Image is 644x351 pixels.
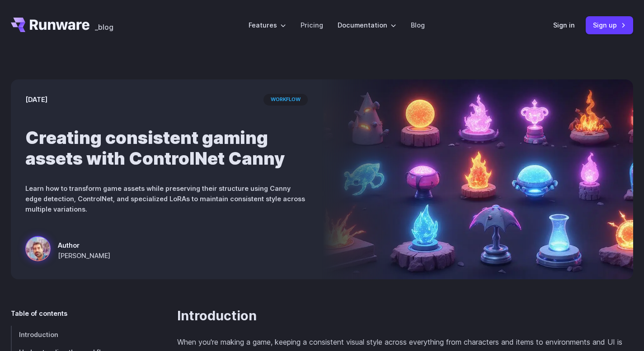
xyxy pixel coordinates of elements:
[322,79,634,279] img: An array of glowing, stylized elemental orbs and flames in various containers and stands, depicte...
[263,94,308,106] span: workflow
[95,18,113,32] a: _blog
[249,20,286,30] label: Features
[58,240,110,250] span: Author
[11,18,89,32] a: Go to /
[58,250,110,261] span: [PERSON_NAME]
[177,308,257,324] a: Introduction
[95,23,113,31] span: _blog
[25,236,110,265] a: An array of glowing, stylized elemental orbs and flames in various containers and stands, depicte...
[11,326,148,343] a: Introduction
[19,331,58,338] span: Introduction
[11,308,67,319] span: Table of contents
[25,127,308,169] h1: Creating consistent gaming assets with ControlNet Canny
[301,20,323,30] a: Pricing
[586,16,633,34] a: Sign up
[338,20,396,30] label: Documentation
[411,20,425,30] a: Blog
[25,183,308,214] p: Learn how to transform game assets while preserving their structure using Canny edge detection, C...
[553,20,575,30] a: Sign in
[25,94,47,105] time: [DATE]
